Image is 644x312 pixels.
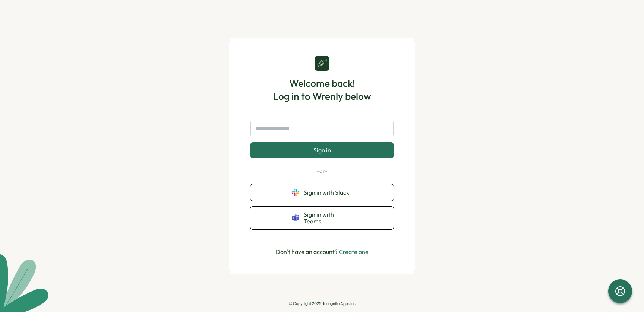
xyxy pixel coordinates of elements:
[273,77,371,103] h1: Welcome back! Log in to Wrenly below
[289,301,356,306] p: © Copyright 2025, Incognito Apps Inc
[313,147,331,153] span: Sign in
[250,184,394,201] button: Sign in with Slack
[304,189,352,196] span: Sign in with Slack
[276,247,369,257] p: Don't have an account?
[250,142,394,158] button: Sign in
[339,248,369,255] a: Create one
[304,211,352,225] span: Sign in with Teams
[250,167,394,175] p: -or-
[250,207,394,229] button: Sign in with Teams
